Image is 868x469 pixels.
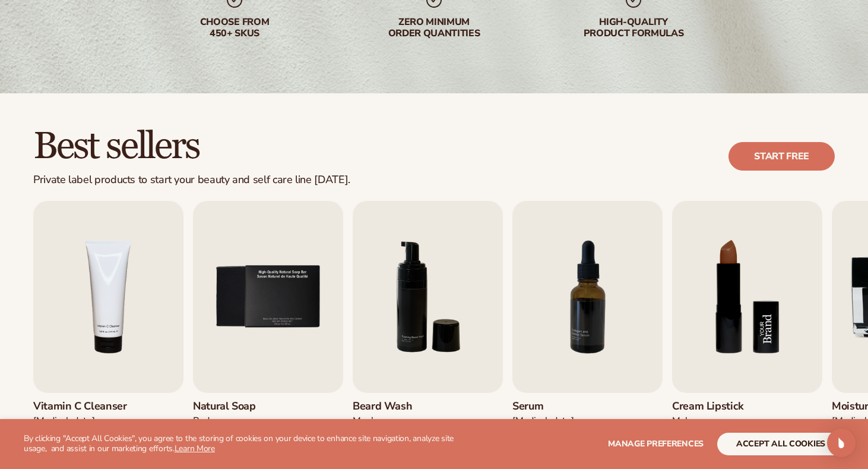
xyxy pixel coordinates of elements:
[193,415,266,427] div: Body Care
[608,433,704,455] button: Manage preferences
[193,400,266,413] h3: Natural Soap
[24,434,459,454] p: By clicking "Accept All Cookies", you agree to the storing of cookies on your device to enhance s...
[512,400,585,413] h3: Serum
[717,433,844,455] button: accept all cookies
[728,142,835,171] a: Start free
[33,415,127,427] div: [MEDICAL_DATA]
[193,201,343,450] a: 5 / 9
[353,400,426,413] h3: Beard Wash
[353,201,503,450] a: 6 / 9
[33,400,127,413] h3: Vitamin C Cleanser
[159,17,311,39] div: Choose from 450+ Skus
[557,17,709,39] div: High-quality product formulas
[358,17,510,39] div: Zero minimum order quantities
[672,201,822,393] img: Shopify Image 9
[672,400,745,413] h3: Cream Lipstick
[608,438,704,449] span: Manage preferences
[672,201,822,450] a: 8 / 9
[512,201,663,450] a: 7 / 9
[175,443,215,454] a: Learn More
[33,201,183,450] a: 4 / 9
[827,429,856,457] div: Open Intercom Messenger
[672,415,745,427] div: Makeup
[33,127,350,166] h2: Best sellers
[512,415,585,427] div: [MEDICAL_DATA]
[353,415,426,427] div: Men’s Care
[33,174,350,187] div: Private label products to start your beauty and self care line [DATE].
